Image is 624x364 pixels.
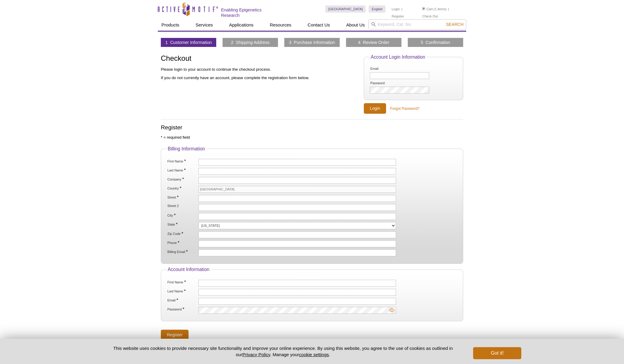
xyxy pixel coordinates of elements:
a: Contact Us [304,19,333,31]
a: 4 Review Order [358,40,389,45]
label: City [167,213,198,217]
label: Last Name [167,289,198,293]
label: State [167,222,198,227]
label: Phone [167,240,198,245]
span: Search [446,22,463,27]
a: 5 Confirmation [421,40,450,45]
a: Products [158,19,183,31]
li: | [401,5,402,13]
label: Zip Code [167,231,198,236]
li: (1 items) [422,5,447,13]
p: * = required field [161,135,463,140]
input: Login [364,103,386,114]
a: 3 Purchase Information [289,40,335,45]
label: Company [167,177,198,181]
a: English [369,5,385,13]
a: [GEOGRAPHIC_DATA] [325,5,366,13]
a: Privacy Policy [242,352,270,357]
button: Got it! [473,347,521,359]
h2: Register [161,125,463,130]
label: Country [167,186,198,190]
label: Street 2 [167,204,198,208]
legend: Account Login Information [369,54,427,60]
label: Password [370,81,401,85]
label: Email [370,67,401,71]
a: 1 Customer Information [165,40,212,45]
label: First Name [167,159,198,163]
p: This website uses cookies to provide necessary site functionality and improve your online experie... [103,345,463,358]
li: | [448,5,449,13]
legend: Billing Information [166,146,207,152]
a: About Us [343,19,369,31]
label: Password [167,307,198,311]
a: Resources [266,19,295,31]
label: Last Name [167,168,198,172]
a: Cart [422,7,433,11]
label: Street [167,195,198,199]
label: First Name [167,280,198,284]
a: Register [392,14,404,18]
a: Login [392,7,400,11]
p: If you do not currently have an account, please complete the registration form below. [161,75,358,81]
input: Keyword, Cat. No. [368,19,466,29]
button: Search [444,22,465,27]
p: Please login to your account to continue the checkout process. [161,67,358,72]
a: 2 Shipping Address [231,40,270,45]
input: Register [161,330,189,340]
label: Billing Email [167,249,198,254]
a: Services [192,19,217,31]
img: password-eye.svg [389,307,395,313]
h1: Checkout [161,54,358,63]
a: Forgot Password? [390,106,420,111]
legend: Account Information [166,267,211,272]
h2: Enabling Epigenetics Research [221,7,281,18]
img: Your Cart [422,7,425,10]
label: Email [167,298,198,302]
a: Check Out [422,14,438,18]
button: cookie settings [299,352,329,357]
a: Applications [226,19,257,31]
